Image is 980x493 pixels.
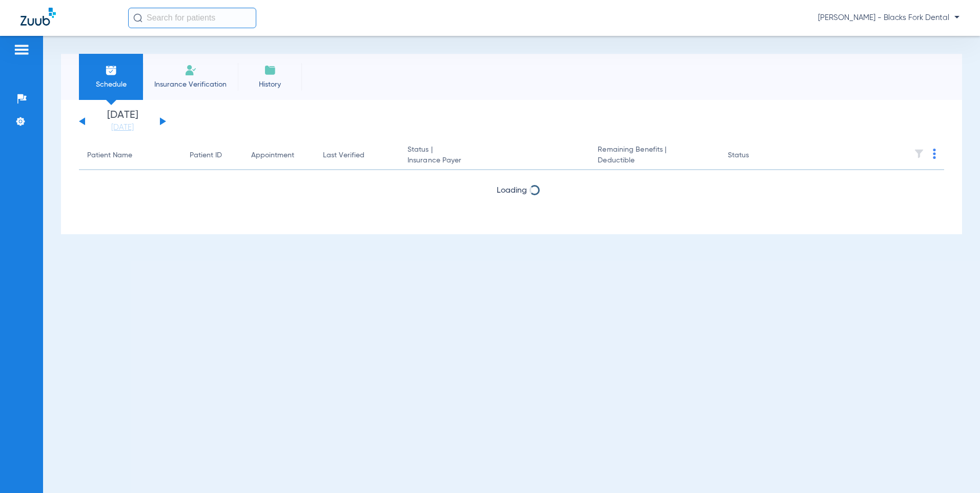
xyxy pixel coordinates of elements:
[151,79,230,90] span: Insurance Verification
[105,64,117,76] img: Schedule
[251,150,294,161] div: Appointment
[190,150,235,161] div: Patient ID
[87,150,173,161] div: Patient Name
[133,13,142,23] img: Search Icon
[21,8,56,26] img: Zuub Logo
[598,155,711,166] span: Deductible
[185,64,197,76] img: Manual Insurance Verification
[818,13,959,23] span: [PERSON_NAME] - Blacks Fork Dental
[92,110,153,133] li: [DATE]
[407,155,581,166] span: Insurance Payer
[128,8,256,28] input: Search for patients
[720,141,789,170] th: Status
[251,150,307,161] div: Appointment
[190,150,222,161] div: Patient ID
[497,214,527,222] span: Loading
[914,149,924,159] img: filter.svg
[323,150,364,161] div: Last Verified
[87,79,135,90] span: Schedule
[399,141,589,170] th: Status |
[92,122,153,133] a: [DATE]
[497,187,527,195] span: Loading
[589,141,719,170] th: Remaining Benefits |
[13,44,30,56] img: hamburger-icon
[87,150,132,161] div: Patient Name
[933,149,936,159] img: group-dot-blue.svg
[264,64,276,76] img: History
[323,150,391,161] div: Last Verified
[246,79,294,90] span: History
